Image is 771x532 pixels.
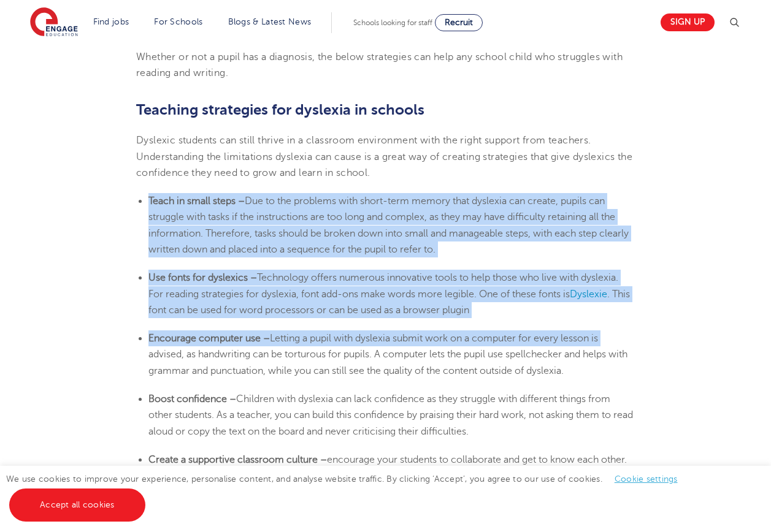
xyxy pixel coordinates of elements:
b: Teaching strategies for dyslexia in schools [136,101,424,118]
span: Dyslexic students can still thrive in a classroom environment with the right support from teacher... [136,135,632,178]
span: Technology offers numerous innovative tools to help those who live with dyslexia. For reading str... [148,272,618,299]
a: Dyslexie [570,289,607,300]
a: Find jobs [93,17,129,26]
b: Boost confidence – [148,393,236,405]
a: Sign up [661,13,715,31]
span: Due to the problems with short-term memory that dyslexia can create, pupils can struggle with tas... [148,196,629,255]
a: Recruit [435,14,483,31]
b: Encourage computer use [148,333,261,344]
span: Letting a pupil with dyslexia submit work on a computer for every lesson is advised, as handwriti... [148,333,627,376]
b: – [263,333,270,344]
b: Use fonts for dyslexics – [148,272,257,283]
b: Teach in small steps – [148,196,245,207]
span: We use cookies to improve your experience, personalise content, and analyse website traffic. By c... [6,474,690,509]
a: Blogs & Latest News [228,17,312,26]
img: Engage Education [30,7,78,38]
span: Recruit [445,18,473,27]
a: For Schools [154,17,202,26]
a: Accept all cookies [9,488,145,522]
span: encourage your students to collaborate and get to know each other. This will ensure dyslexic stud... [148,454,627,481]
span: Schools looking for staff [353,18,432,27]
span: Whether or not a pupil has a diagnosis, the below strategies can help any school child who strugg... [136,51,623,78]
b: Create a supportive classroom culture – [148,454,327,465]
span: Children with dyslexia can lack confidence as they struggle with different things from other stud... [148,393,633,437]
span: . This font can be used for word processors or can be used as a browser plugin [148,289,630,316]
a: Cookie settings [615,474,678,484]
